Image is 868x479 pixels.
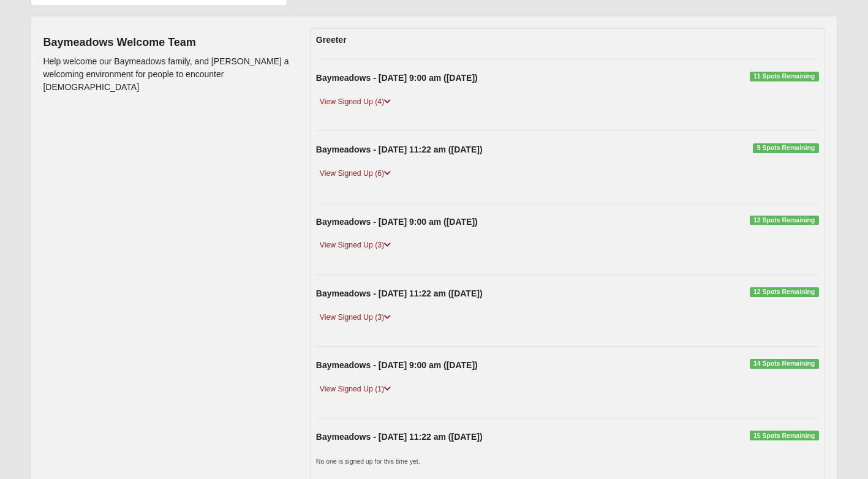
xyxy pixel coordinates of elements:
a: View Signed Up (4) [316,96,394,108]
strong: Baymeadows - [DATE] 9:00 am ([DATE]) [316,360,478,370]
strong: Greeter [316,35,347,45]
strong: Baymeadows - [DATE] 9:00 am ([DATE]) [316,217,478,227]
a: View Signed Up (3) [316,239,394,252]
small: No one is signed up for this time yet. [316,458,420,465]
h4: Baymeadows Welcome Team [43,36,291,50]
span: 11 Spots Remaining [750,72,819,81]
span: 9 Spots Remaining [753,143,818,153]
span: 15 Spots Remaining [750,431,819,440]
span: 14 Spots Remaining [750,359,819,369]
span: 12 Spots Remaining [750,216,819,225]
p: Help welcome our Baymeadows family, and [PERSON_NAME] a welcoming environment for people to encou... [43,55,291,94]
a: View Signed Up (6) [316,167,394,180]
strong: Baymeadows - [DATE] 11:22 am ([DATE]) [316,145,483,154]
a: View Signed Up (1) [316,383,394,396]
strong: Baymeadows - [DATE] 11:22 am ([DATE]) [316,289,483,298]
strong: Baymeadows - [DATE] 11:22 am ([DATE]) [316,432,483,442]
strong: Baymeadows - [DATE] 9:00 am ([DATE]) [316,73,478,83]
a: View Signed Up (3) [316,311,394,324]
span: 12 Spots Remaining [750,287,819,297]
